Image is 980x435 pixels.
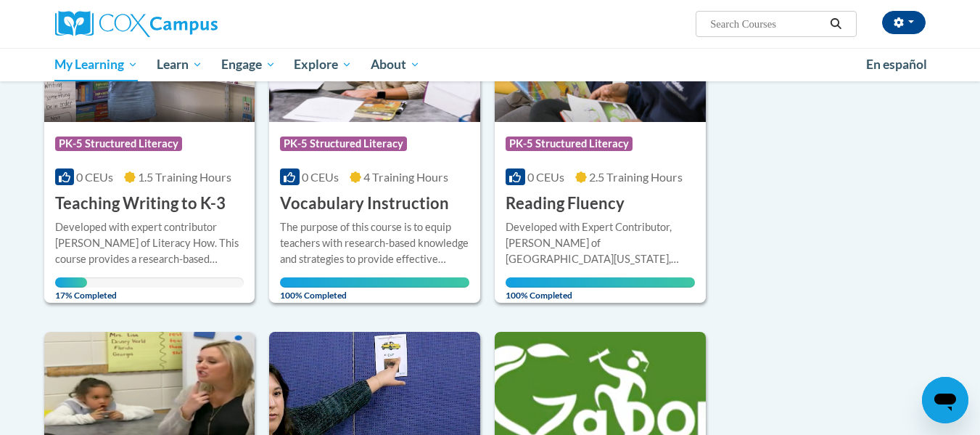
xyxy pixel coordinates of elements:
span: Learn [157,56,202,73]
span: PK-5 Structured Literacy [280,137,407,151]
h3: Vocabulary Instruction [280,192,449,215]
a: Cox Campus [55,11,331,37]
div: Main menu [33,48,947,81]
div: Your progress [506,277,695,288]
span: 0 CEUs [527,170,564,184]
div: Your progress [55,277,87,288]
a: En español [857,49,936,80]
img: Cox Campus [55,11,218,37]
div: The purpose of this course is to equip teachers with research-based knowledge and strategies to p... [280,219,469,267]
iframe: Button to launch messaging window [922,377,968,423]
div: Your progress [280,277,469,288]
span: 1.5 Training Hours [138,170,231,184]
input: Search Courses [709,15,825,33]
span: 17% Completed [55,277,87,301]
span: 100% Completed [506,277,695,301]
h3: Teaching Writing to K-3 [55,192,226,215]
button: Search [825,15,847,33]
span: 4 Training Hours [363,170,448,184]
span: My Learning [54,56,138,73]
div: Developed with expert contributor [PERSON_NAME] of Literacy How. This course provides a research-... [55,219,244,267]
span: PK-5 Structured Literacy [55,137,182,151]
span: En español [866,57,927,72]
div: Developed with Expert Contributor, [PERSON_NAME] of [GEOGRAPHIC_DATA][US_STATE], [GEOGRAPHIC_DATA... [506,219,695,267]
a: About [361,48,429,81]
span: PK-5 Structured Literacy [506,137,633,151]
span: 0 CEUs [302,170,339,184]
span: Engage [221,56,276,73]
a: Engage [212,48,285,81]
a: Explore [284,48,361,81]
h3: Reading Fluency [506,192,625,215]
span: 2.5 Training Hours [589,170,683,184]
button: Account Settings [882,11,926,34]
a: My Learning [46,48,148,81]
span: Explore [294,56,352,73]
a: Learn [147,48,212,81]
span: About [371,56,420,73]
span: 0 CEUs [76,170,113,184]
span: 100% Completed [280,277,469,301]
